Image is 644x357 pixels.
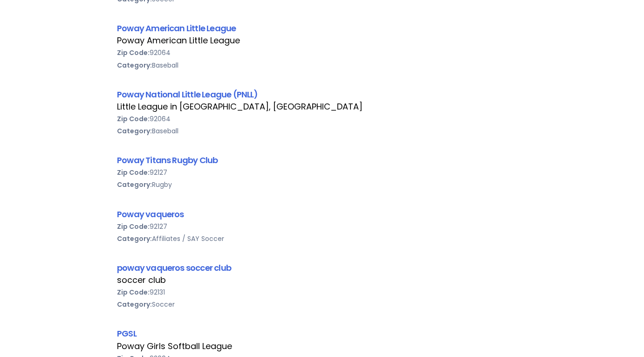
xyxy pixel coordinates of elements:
div: Poway vaqueros [117,208,527,220]
b: Category: [117,61,152,70]
div: 92064 [117,47,527,59]
div: Poway Girls Softball League [117,340,527,352]
b: Zip Code: [117,114,150,124]
div: 92131 [117,286,527,298]
div: Poway Titans Rugby Club [117,154,527,166]
div: Rugby [117,178,527,191]
a: Poway American Little League [117,22,236,34]
div: Baseball [117,59,527,71]
div: 92127 [117,166,527,178]
a: Poway National Little League (PNLL) [117,89,258,100]
a: poway vaqueros soccer club [117,262,231,274]
div: Soccer [117,298,527,310]
div: Baseball [117,125,527,137]
a: Poway Titans Rugby Club [117,154,218,166]
b: Zip Code: [117,222,150,231]
b: Zip Code: [117,168,150,177]
div: poway vaqueros soccer club [117,261,527,274]
div: Poway National Little League (PNLL) [117,88,527,101]
div: 92127 [117,220,527,233]
div: soccer club [117,274,527,286]
div: Poway American Little League [117,34,527,47]
div: Poway American Little League [117,22,527,34]
b: Category: [117,300,152,309]
div: Affiliates / SAY Soccer [117,233,527,245]
div: PGSL [117,327,527,340]
b: Category: [117,234,152,243]
b: Category: [117,126,152,136]
div: 92064 [117,113,527,125]
a: PGSL [117,328,137,339]
b: Zip Code: [117,288,150,297]
b: Zip Code: [117,48,150,57]
b: Category: [117,180,152,189]
div: Little League in [GEOGRAPHIC_DATA], [GEOGRAPHIC_DATA] [117,101,527,113]
a: Poway vaqueros [117,208,184,220]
